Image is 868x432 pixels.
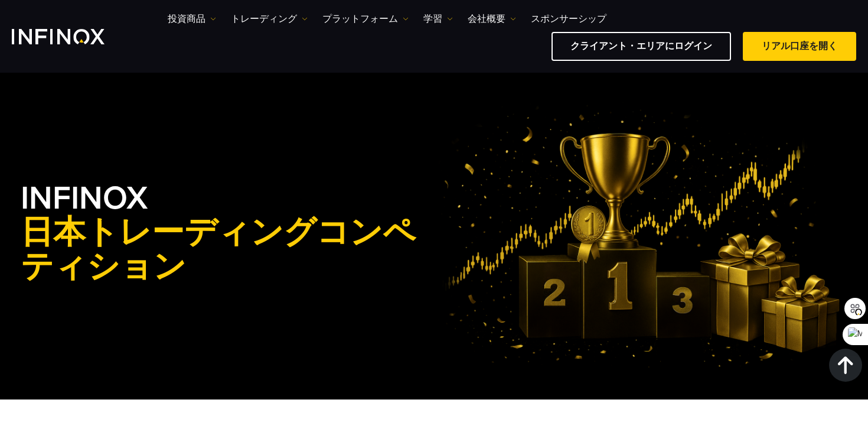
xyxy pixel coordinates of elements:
[21,216,434,285] span: 日本トレーディングコンペティション
[12,29,132,44] a: INFINOX Logo
[552,32,731,61] a: クライアント・エリアにログイン
[743,32,856,61] a: リアル口座を開く
[231,12,308,26] a: トレーディング
[322,12,409,26] a: プラットフォーム
[423,12,453,26] a: 学習
[168,12,216,26] a: 投資商品
[21,179,434,287] strong: INFINOX
[468,12,516,26] a: 会社概要
[531,12,606,26] a: スポンサーシップ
